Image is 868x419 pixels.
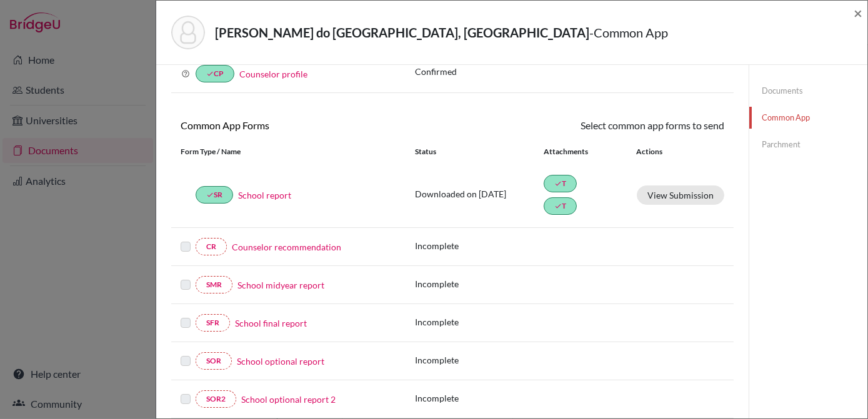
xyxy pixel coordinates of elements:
[554,202,562,210] i: done
[854,4,862,22] span: ×
[206,191,214,199] i: done
[196,186,233,204] a: doneSR
[415,239,544,252] p: Incomplete
[544,175,577,192] a: doneT
[554,180,562,187] i: done
[589,25,668,40] span: - Common App
[749,134,867,155] a: Parchment
[206,70,214,77] i: done
[415,146,544,157] div: Status
[621,146,699,157] div: Actions
[544,197,577,215] a: doneT
[196,238,227,255] a: CR
[415,392,544,405] p: Incomplete
[215,25,589,40] strong: [PERSON_NAME] do [GEOGRAPHIC_DATA], [GEOGRAPHIC_DATA]
[196,276,232,293] a: SMR
[415,353,544,367] p: Incomplete
[239,69,307,79] a: Counselor profile
[415,277,544,290] p: Incomplete
[544,146,621,157] div: Attachments
[749,107,867,129] a: Common App
[415,187,544,200] p: Downloaded on [DATE]
[196,65,234,82] a: doneCP
[854,6,862,21] button: Close
[637,185,724,205] button: View Submission
[241,393,336,406] a: School optional report 2
[196,352,232,370] a: SOR
[415,315,544,328] p: Incomplete
[171,146,406,157] div: Form Type / Name
[237,279,324,292] a: School midyear report
[196,390,236,408] a: SOR2
[235,317,307,330] a: School final report
[238,189,291,202] a: School report
[171,119,452,131] h6: Common App Forms
[232,240,341,254] a: Counselor recommendation
[749,80,867,102] a: Documents
[452,118,734,133] div: Select common app forms to send
[415,65,724,78] p: Confirmed
[237,355,324,368] a: School optional report
[196,314,230,332] a: SFR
